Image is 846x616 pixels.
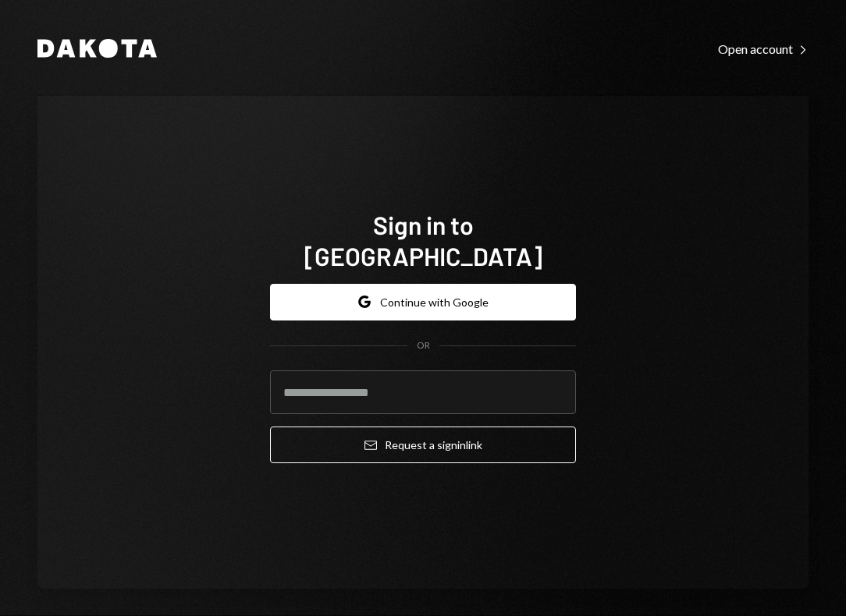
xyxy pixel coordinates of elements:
h1: Sign in to [GEOGRAPHIC_DATA] [270,209,576,271]
button: Request a signinlink [270,427,576,463]
div: OR [417,339,430,352]
div: Open account [718,41,809,57]
a: Open account [718,40,809,57]
button: Continue with Google [270,284,576,320]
